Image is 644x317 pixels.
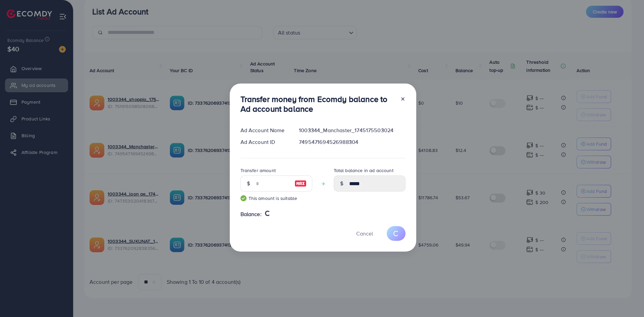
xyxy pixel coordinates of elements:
[356,230,373,237] span: Cancel
[240,210,262,218] span: Balance:
[615,287,639,312] iframe: Chat
[348,226,381,241] button: Cancel
[293,138,411,146] div: 7495471694526988304
[240,167,276,174] label: Transfer amount
[293,126,411,134] div: 1003344_Manchaster_1745175503024
[240,195,312,202] small: This amount is suitable
[235,138,294,146] div: Ad Account ID
[240,195,247,201] img: guide
[294,179,307,188] img: image
[235,126,294,134] div: Ad Account Name
[240,94,395,114] h3: Transfer money from Ecomdy balance to Ad account balance
[334,167,393,174] label: Total balance in ad account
